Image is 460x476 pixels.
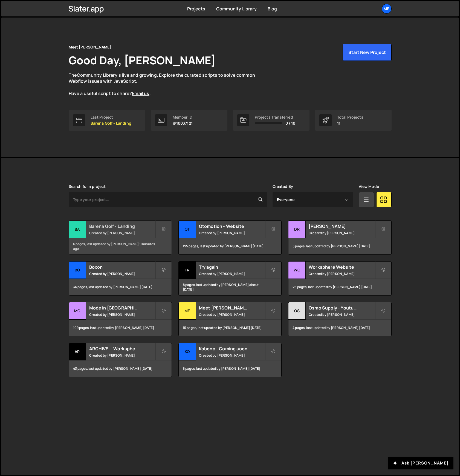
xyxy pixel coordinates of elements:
[179,238,281,254] div: 195 pages, last updated by [PERSON_NAME] [DATE]
[69,302,172,336] a: Mo Mode In [GEOGRAPHIC_DATA] Created by [PERSON_NAME] 109 pages, last updated by [PERSON_NAME] [D...
[199,264,265,270] h2: Try again
[337,121,363,125] p: 11
[89,264,155,270] h2: Boxon
[273,184,293,189] label: Created By
[89,231,155,235] small: Created by [PERSON_NAME]
[69,184,106,189] label: Search for a project
[288,262,306,279] div: Wo
[69,343,172,377] a: AR ARCHIVE. - Worksphere Created by [PERSON_NAME] 43 pages, last updated by [PERSON_NAME] [DATE]
[309,223,375,229] h2: [PERSON_NAME]
[69,110,145,131] a: Last Project Barena Golf - Landing
[69,72,266,97] p: The is live and growing. Explore the curated scripts to solve common Webflow issues with JavaScri...
[199,312,265,317] small: Created by [PERSON_NAME]
[199,271,265,276] small: Created by [PERSON_NAME]
[91,121,131,125] p: Barena Golf - Landing
[69,279,172,295] div: 36 pages, last updated by [PERSON_NAME] [DATE]
[309,264,375,270] h2: Worksphere Website
[69,320,172,336] div: 109 pages, last updated by [PERSON_NAME] [DATE]
[309,312,375,317] small: Created by [PERSON_NAME]
[69,262,86,279] div: Bo
[178,302,282,336] a: Me Meet [PERSON_NAME]™ Created by [PERSON_NAME] 15 pages, last updated by [PERSON_NAME] [DATE]
[255,115,296,119] div: Projects Transferred
[288,238,391,254] div: 5 pages, last updated by [PERSON_NAME] [DATE]
[179,343,196,360] div: Ko
[179,302,196,320] div: Me
[359,184,379,189] label: View Mode
[178,343,282,377] a: Ko Kobono - Coming soon Created by [PERSON_NAME] 5 pages, last updated by [PERSON_NAME] [DATE]
[199,305,265,311] h2: Meet [PERSON_NAME]™
[199,353,265,358] small: Created by [PERSON_NAME]
[179,360,281,377] div: 5 pages, last updated by [PERSON_NAME] [DATE]
[69,360,172,377] div: 43 pages, last updated by [PERSON_NAME] [DATE]
[309,271,375,276] small: Created by [PERSON_NAME]
[89,223,155,229] h2: Barena Golf - Landing
[199,223,265,229] h2: Otomotion - Website
[216,6,257,12] a: Community Library
[179,279,281,295] div: 8 pages, last updated by [PERSON_NAME] about [DATE]
[288,279,391,295] div: 26 pages, last updated by [PERSON_NAME] [DATE]
[388,457,453,469] button: Ask [PERSON_NAME]
[199,346,265,352] h2: Kobono - Coming soon
[89,305,155,311] h2: Mode In [GEOGRAPHIC_DATA]
[288,221,306,238] div: Dr
[288,302,391,336] a: Os Osmo Supply - Youtube Created by [PERSON_NAME] 4 pages, last updated by [PERSON_NAME] [DATE]
[89,271,155,276] small: Created by [PERSON_NAME]
[288,320,391,336] div: 4 pages, last updated by [PERSON_NAME] [DATE]
[69,220,172,255] a: Ba Barena Golf - Landing Created by [PERSON_NAME] 6 pages, last updated by [PERSON_NAME] 9 minute...
[89,312,155,317] small: Created by [PERSON_NAME]
[89,346,155,352] h2: ARCHIVE. - Worksphere
[288,261,391,296] a: Wo Worksphere Website Created by [PERSON_NAME] 26 pages, last updated by [PERSON_NAME] [DATE]
[132,90,149,96] a: Email us
[343,44,392,61] button: Start New Project
[69,343,86,360] div: AR
[382,4,392,14] a: Me
[179,262,196,279] div: Tr
[69,238,172,254] div: 6 pages, last updated by [PERSON_NAME] 9 minutes ago
[69,53,216,68] h1: Good Day, [PERSON_NAME]
[91,115,131,119] div: Last Project
[309,231,375,235] small: Created by [PERSON_NAME]
[178,261,282,296] a: Tr Try again Created by [PERSON_NAME] 8 pages, last updated by [PERSON_NAME] about [DATE]
[173,115,193,119] div: Member ID
[69,261,172,296] a: Bo Boxon Created by [PERSON_NAME] 36 pages, last updated by [PERSON_NAME] [DATE]
[288,220,391,255] a: Dr [PERSON_NAME] Created by [PERSON_NAME] 5 pages, last updated by [PERSON_NAME] [DATE]
[69,44,111,50] div: Meet [PERSON_NAME]
[69,221,86,238] div: Ba
[179,320,281,336] div: 15 pages, last updated by [PERSON_NAME] [DATE]
[69,302,86,320] div: Mo
[187,6,205,12] a: Projects
[288,302,306,320] div: Os
[178,220,282,255] a: Ot Otomotion - Website Created by [PERSON_NAME] 195 pages, last updated by [PERSON_NAME] [DATE]
[268,6,277,12] a: Blog
[199,231,265,235] small: Created by [PERSON_NAME]
[179,221,196,238] div: Ot
[69,192,267,207] input: Type your project...
[89,353,155,358] small: Created by [PERSON_NAME]
[173,121,193,125] p: #10037121
[285,121,296,125] span: 0 / 10
[337,115,363,119] div: Total Projects
[77,72,117,78] a: Community Library
[309,305,375,311] h2: Osmo Supply - Youtube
